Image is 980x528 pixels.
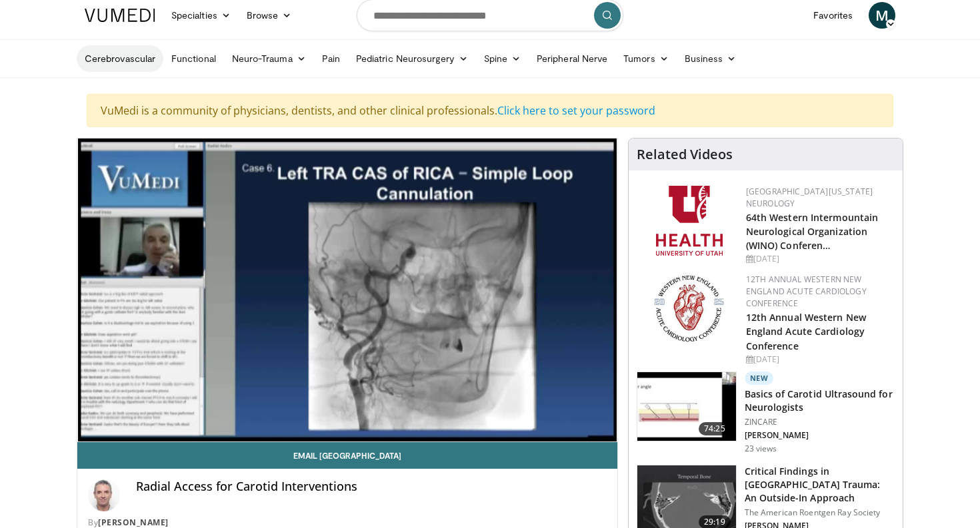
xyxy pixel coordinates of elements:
[77,138,617,442] video-js: Video Player
[85,9,155,22] img: VuMedi Logo
[98,517,169,528] a: [PERSON_NAME]
[746,253,892,265] div: [DATE]
[77,442,617,469] a: Email [GEOGRAPHIC_DATA]
[746,186,873,209] a: [GEOGRAPHIC_DATA][US_STATE] Neurology
[136,479,607,494] h4: Radial Access for Carotid Interventions
[476,45,529,72] a: Spine
[746,311,866,352] a: 12th Annual Western New England Acute Cardiology Conference
[163,45,224,72] a: Functional
[637,372,895,454] a: 74:25 New Basics of Carotid Ultrasound for Neurologists ZINCARE [PERSON_NAME] 23 views
[77,45,163,72] a: Cerebrovascular
[699,422,731,435] span: 74:25
[805,2,861,29] a: Favorites
[745,430,895,441] p: [PERSON_NAME]
[745,443,777,454] p: 23 views
[637,372,736,441] img: 909f4c92-df9b-4284-a94c-7a406844b75d.150x105_q85_crop-smart_upscale.jpg
[652,274,726,344] img: 0954f259-7907-4053-a817-32a96463ecc8.png.150x105_q85_autocrop_double_scale_upscale_version-0.2.png
[745,507,895,518] p: The American Roentgen Ray Society
[869,2,895,29] a: M
[656,186,723,256] img: f6362829-b0a3-407d-a044-59546adfd345.png.150x105_q85_autocrop_double_scale_upscale_version-0.2.png
[745,417,895,427] p: ZINCARE
[677,45,745,72] a: Business
[497,103,655,118] a: Click here to set your password
[745,388,895,414] h3: Basics of Carotid Ultrasound for Neurologists
[224,45,314,72] a: Neuro-Trauma
[745,372,774,385] p: New
[615,45,677,72] a: Tumors
[163,2,239,29] a: Specialties
[746,274,867,309] a: 12th Annual Western New England Acute Cardiology Conference
[348,45,476,72] a: Pediatric Neurosurgery
[746,211,879,252] a: 64th Western Intermountain Neurological Organization (WINO) Conferen…
[529,45,615,72] a: Peripheral Nerve
[746,354,892,366] div: [DATE]
[637,146,733,162] h4: Related Videos
[314,45,348,72] a: Pain
[745,465,895,505] h3: Critical Findings in [GEOGRAPHIC_DATA] Trauma: An Outside-In Approach
[88,479,120,511] img: Avatar
[239,2,300,29] a: Browse
[87,94,893,127] div: VuMedi is a community of physicians, dentists, and other clinical professionals.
